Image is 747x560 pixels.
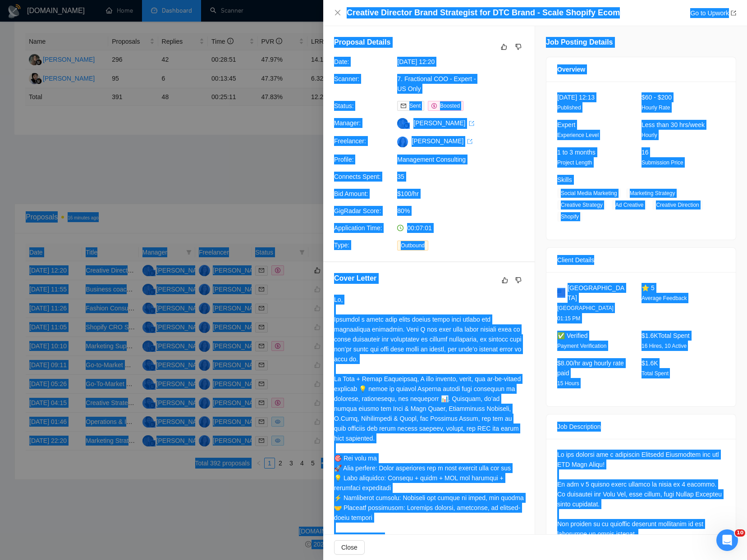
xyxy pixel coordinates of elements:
a: Go to Upworkexport [690,9,736,17]
span: Submission Price [642,159,683,166]
span: export [469,121,474,126]
span: Hourly Rate [642,105,670,111]
a: [PERSON_NAME] export [412,137,472,145]
span: Management Consulting [397,155,532,164]
span: Boosted [440,103,460,109]
span: Close [341,542,357,552]
span: [DATE] 12:13 [557,94,595,101]
span: Skills [557,176,572,183]
span: close [334,9,341,16]
h5: Proposal Details [334,37,390,48]
span: Scanner: [334,75,359,82]
span: dollar [431,103,437,109]
span: [GEOGRAPHIC_DATA] 01:15 PM [557,305,614,322]
span: Creative Direction [652,200,702,210]
span: Payment Verification [557,343,606,349]
div: Job Description [557,414,725,439]
span: Overview [557,64,585,74]
span: $1.6K Total Spent [642,332,690,339]
span: ✅ Verified [557,332,588,339]
span: $8.00/hr avg hourly rate paid [557,360,624,377]
span: 00:07:01 [407,224,432,232]
span: Project Length [557,159,592,166]
span: Creative Strategy [557,200,606,210]
span: 1 to 3 months [557,149,596,156]
span: Social Media Marketing [557,188,621,198]
a: 7. Fractional COO - Expert - US Only [397,75,476,92]
span: mail [401,103,406,109]
button: Close [334,540,365,555]
span: Application Time: [334,224,382,232]
span: Freelancer: [334,137,366,145]
span: GigRadar Score: [334,207,381,214]
span: 35 [397,172,532,182]
span: Date: [334,58,349,65]
span: 15 Hours [557,380,579,387]
span: Type: [334,241,349,249]
span: Expert [557,121,575,128]
span: Status: [334,102,354,109]
h5: Cover Letter [334,273,376,284]
span: Connects Spent: [334,173,381,180]
span: $1.6K [642,360,658,367]
span: Average Feedback [642,295,687,301]
h5: Job Posting Details [546,37,613,48]
span: [GEOGRAPHIC_DATA] [568,283,627,303]
span: dislike [515,43,522,50]
span: like [501,43,507,50]
span: 80% [397,206,532,216]
span: Less than 30 hrs/week [642,121,705,128]
span: 16 Hires, 10 Active [642,343,687,349]
span: dislike [515,277,522,284]
button: Close [334,9,341,17]
span: 16 [642,149,649,156]
span: export [731,10,736,16]
span: Experience Level [557,132,599,138]
img: gigradar-bm.png [403,123,410,129]
img: 🇺🇸 [557,288,565,298]
span: $60 - $200 [642,94,672,101]
button: like [500,275,510,286]
span: ⭐ 5 [642,284,655,291]
span: Manager: [334,119,361,127]
span: Bid Amount: [334,190,368,197]
span: Published [557,105,581,111]
span: Shopify [557,212,582,222]
span: Sent [409,103,421,109]
span: Total Spent [642,370,669,377]
h4: Creative Director Brand Strategist for DTC Brand - Scale Shopify Ecom [347,7,620,18]
span: Outbound [397,241,428,250]
div: Client Details [557,248,725,272]
span: Profile: [334,156,354,163]
span: $100/hr [397,189,532,199]
span: Ad Creative [612,200,647,210]
a: [PERSON_NAME] export [413,119,474,127]
span: [DATE] 12:20 [397,57,532,67]
span: clock-circle [397,225,403,231]
span: Marketing Strategy [626,188,679,198]
button: like [499,41,509,52]
span: export [467,139,472,144]
button: dislike [513,41,524,52]
button: dislike [513,275,524,286]
iframe: Intercom live chat [716,529,738,551]
img: c1hpo1zb7RKg8SxXeTAZyuY32sjba7N4aJkINARED06HgjOLlcgMoVTAbNVUC_-fCm [397,137,408,147]
span: like [502,277,508,284]
span: Hourly [642,132,657,138]
span: 10 [735,529,745,537]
